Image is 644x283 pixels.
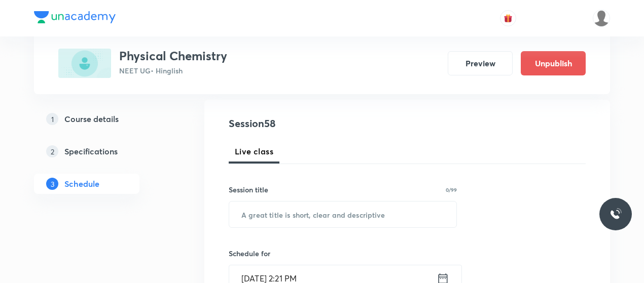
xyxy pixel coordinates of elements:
[235,145,273,157] span: Live class
[119,49,227,63] h3: Physical Chemistry
[500,10,516,26] button: avatar
[34,11,116,23] img: Company Logo
[34,141,172,161] a: 2Specifications
[446,187,457,192] p: 0/99
[229,248,457,259] h6: Schedule for
[64,145,118,157] h5: Specifications
[229,184,268,195] h6: Session title
[119,65,227,76] p: NEET UG • Hinglish
[58,49,111,78] img: 12FA9FAC-B34F-4348-9353-1F2A8399C2DD_plus.png
[64,113,119,125] h5: Course details
[610,208,622,220] img: ttu
[521,51,586,75] button: Unpublish
[34,11,116,26] a: Company Logo
[64,178,99,190] h5: Schedule
[46,113,58,125] p: 1
[34,109,172,129] a: 1Course details
[593,10,610,27] img: Dhirendra singh
[46,145,58,157] p: 2
[448,51,513,75] button: Preview
[229,201,456,227] input: A great title is short, clear and descriptive
[504,14,513,23] img: avatar
[229,116,414,131] h4: Session 58
[46,178,58,190] p: 3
